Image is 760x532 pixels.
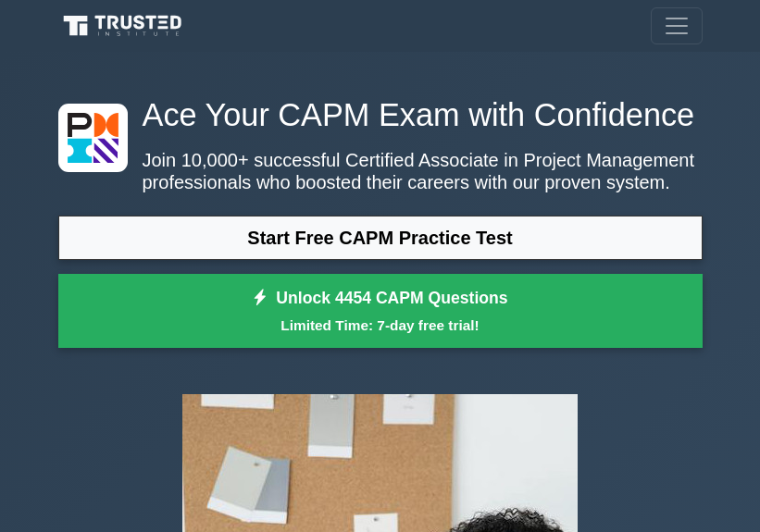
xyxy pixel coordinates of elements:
[58,216,703,260] a: Start Free CAPM Practice Test
[651,7,703,44] button: Toggle navigation
[58,149,703,193] p: Join 10,000+ successful Certified Associate in Project Management professionals who boosted their...
[81,315,679,336] small: Limited Time: 7-day free trial!
[58,274,703,348] a: Unlock 4454 CAPM QuestionsLimited Time: 7-day free trial!
[58,96,703,134] h1: Ace Your CAPM Exam with Confidence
